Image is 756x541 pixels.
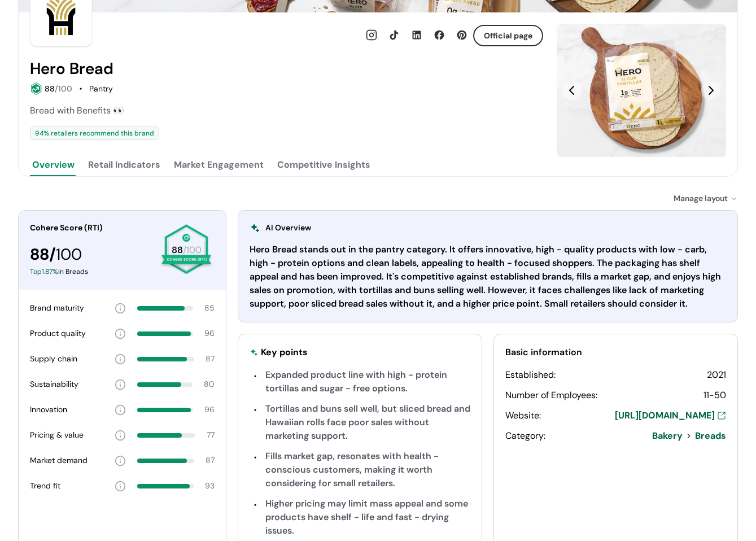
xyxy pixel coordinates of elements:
[505,368,556,382] div: Established:
[695,429,726,443] span: Breads
[265,450,439,489] span: Fills market gap, resonates with health - conscious customers, making it worth considering for sm...
[86,154,163,176] button: Retail Indicators
[30,378,78,390] div: Sustainability
[674,193,738,204] div: Manage layout
[703,389,726,402] div: 11-50
[265,403,470,442] span: Tortillas and buns sell well, but sliced bread and Hawaiian rolls face poor sales without marketi...
[707,368,726,382] div: 2021
[261,346,308,359] div: Key points
[30,126,159,140] div: 94 % retailers recommend this brand
[30,480,60,492] div: Trend fit
[250,243,726,311] div: Hero Bread stands out in the pantry category. It offers innovative, high - quality products with ...
[505,409,541,422] div: Website:
[505,389,597,402] div: Number of Employees:
[701,81,720,100] button: Next Slide
[137,408,193,412] div: 96 percent
[206,455,215,466] div: 87
[30,404,67,416] div: Innovation
[505,346,726,359] div: Basic information
[265,498,468,536] span: Higher pricing may limit mass appeal and some products have shelf - life and fast - drying issues.
[30,267,58,276] span: Top 1.87 %
[30,60,113,78] h2: Hero Bread
[30,267,151,277] div: In Breads
[56,244,82,265] span: 100
[45,84,55,94] span: 88
[30,302,84,314] div: Brand maturity
[137,459,194,463] div: 87 percent
[557,24,726,157] div: Carousel
[204,378,215,390] div: 80
[137,357,194,361] div: 87 percent
[30,455,88,466] div: Market demand
[205,480,215,492] div: 93
[172,154,266,176] button: Market Engagement
[275,154,373,176] button: Competitive Insights
[473,25,543,46] button: Official page
[30,104,124,116] span: Bread with Benefits 👀
[137,382,193,387] div: 80 percent
[137,331,193,336] div: 96 percent
[557,24,726,157] div: Slide 1
[30,154,77,176] button: Overview
[89,83,113,95] div: Pantry
[562,81,582,100] button: Previous Slide
[250,222,311,234] div: AI Overview
[505,429,545,443] div: Category:
[137,433,195,438] div: 77 percent
[204,302,215,314] div: 85
[30,243,151,267] div: 88 /
[137,484,194,488] div: 93 percent
[172,244,183,256] span: 88
[265,369,447,394] span: Expanded product line with high - protein tortillas and sugar - free options.
[557,24,726,157] img: Slide 0
[30,222,151,234] div: Cohere Score (RTI)
[30,328,86,339] div: Product quality
[206,353,215,365] div: 87
[137,306,193,311] div: 85 percent
[204,404,215,416] div: 96
[615,409,726,422] a: [URL][DOMAIN_NAME]
[55,84,72,94] span: /100
[207,429,215,441] div: 77
[204,328,215,339] div: 96
[30,353,77,365] div: Supply chain
[183,244,202,256] span: /100
[652,429,683,443] span: Bakery
[30,429,84,441] div: Pricing & value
